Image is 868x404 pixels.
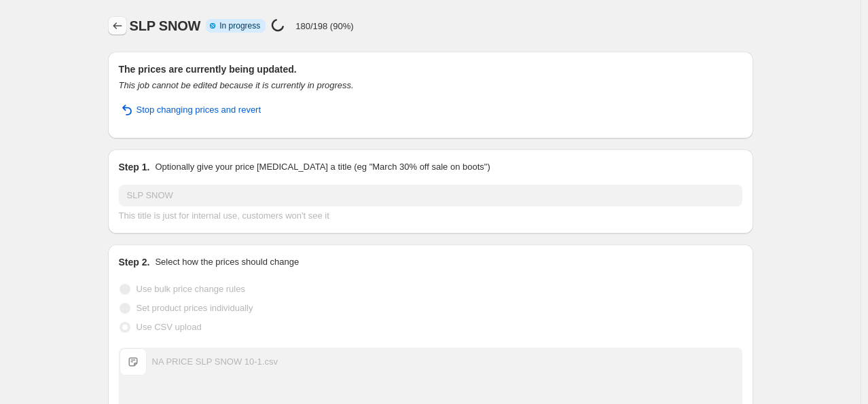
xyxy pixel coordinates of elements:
[119,62,742,76] h2: The prices are currently being updated.
[137,303,253,313] span: Set product prices individually
[219,20,260,31] span: In progress
[119,160,150,174] h2: Step 1.
[137,284,245,294] span: Use bulk price change rules
[152,355,278,369] div: NA PRICE SLP SNOW 10-1.csv
[295,21,353,31] p: 180/198 (90%)
[155,160,490,174] p: Optionally give your price [MEDICAL_DATA] a title (eg "March 30% off sale on boots")
[111,99,270,121] button: Stop changing prices and revert
[119,210,329,221] span: This title is just for internal use, customers won't see it
[119,185,742,206] input: 30% off holiday sale
[137,322,202,332] span: Use CSV upload
[119,255,150,269] h2: Step 2.
[155,255,299,269] p: Select how the prices should change
[137,103,261,117] span: Stop changing prices and revert
[130,18,201,33] span: SLP SNOW
[119,80,354,90] i: This job cannot be edited because it is currently in progress.
[108,16,127,35] button: Price change jobs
